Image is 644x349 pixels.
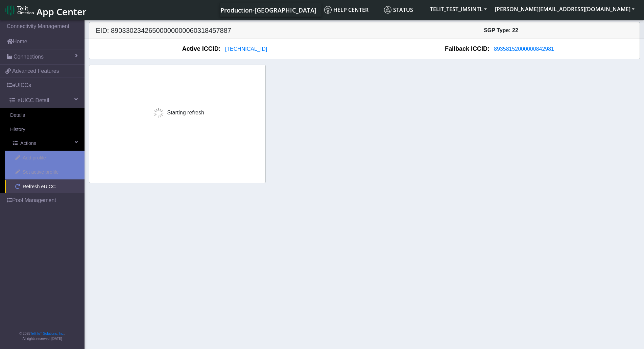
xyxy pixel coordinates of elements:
[225,46,267,52] span: [TECHNICAL_ID]
[494,46,554,52] span: 89358152000000842981
[91,26,364,35] h5: EID: 89033023426500000000060318457887
[426,3,491,15] button: TELIT_TEST_IMSINTL
[490,45,558,53] button: 89358152000000842981
[23,154,46,162] span: Add profile
[20,140,36,147] span: Actions
[484,27,518,33] span: SGP Type: 22
[220,3,316,17] a: Your current platform instance
[321,3,381,17] a: Help center
[324,6,332,14] img: knowledge.svg
[12,67,59,75] span: Advanced Features
[3,136,85,151] a: Actions
[30,332,64,335] a: Telit IoT Solutions, Inc.
[5,165,85,179] a: Set active profile
[221,45,271,53] button: [TECHNICAL_ID]
[23,183,56,191] span: Refresh eUICC
[5,5,34,16] img: logo-telit-cinterion-gw-new.png
[491,3,639,15] button: [PERSON_NAME][EMAIL_ADDRESS][DOMAIN_NAME]
[220,6,316,14] span: Production-[GEOGRAPHIC_DATA]
[23,169,58,176] span: Set active profile
[14,53,44,61] span: Connections
[384,6,413,14] span: Status
[3,93,85,108] a: eUICC Detail
[445,44,490,53] span: Fallback ICCID:
[324,6,368,14] span: Help center
[5,3,86,17] a: App Center
[5,151,85,165] a: Add profile
[384,6,391,14] img: status.svg
[182,44,221,53] span: Active ICCID:
[150,105,167,122] img: loading
[37,5,87,18] span: App Center
[18,96,49,105] span: eUICC Detail
[150,105,204,122] p: Starting refresh
[5,180,85,194] a: Refresh eUICC
[381,3,426,17] a: Status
